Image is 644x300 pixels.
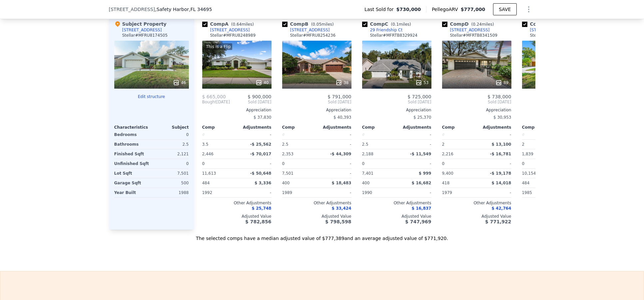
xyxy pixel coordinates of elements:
span: $ 798,598 [325,219,351,224]
div: Stellar # MFRU8252998 [530,33,576,38]
div: 1985 [522,188,555,197]
div: [STREET_ADDRESS] [122,27,162,33]
div: 0 [153,159,189,168]
span: $ 30,953 [493,115,511,120]
span: , FL 34695 [189,7,212,12]
span: Bought [202,99,217,105]
span: 2,188 [362,152,373,156]
span: $ 14,018 [492,181,511,185]
div: Adjustments [477,125,511,130]
div: Adjusted Value [282,214,351,219]
span: 0 [202,161,205,166]
div: Appreciation [282,107,351,113]
div: [DATE] [202,99,230,105]
div: 2.5 [282,140,316,149]
span: $ 999 [419,171,431,176]
div: 2,121 [153,149,189,159]
div: 1990 [362,188,395,197]
span: 2,353 [282,152,294,156]
div: Appreciation [522,107,591,113]
div: Stellar # MFRTB8341509 [450,33,497,38]
div: 89 [495,79,508,86]
span: $730,000 [396,6,421,13]
div: Appreciation [202,107,272,113]
div: Characteristics [114,125,152,130]
div: 0 [442,130,475,139]
button: Show Options [522,3,535,16]
span: 0.24 [473,22,482,27]
div: Comp [282,125,317,130]
div: 0 [282,130,316,139]
span: 400 [282,181,290,185]
span: 0.05 [313,22,322,27]
div: Comp D [442,21,497,27]
div: Adjusted Value [522,214,591,219]
span: ( miles) [388,22,413,27]
div: - [398,130,431,139]
span: 1,839 [522,152,533,156]
span: 484 [202,181,210,185]
div: - [478,188,511,197]
span: $ 725,000 [407,94,431,99]
div: Comp A [202,21,257,27]
div: - [238,188,272,197]
div: Stellar # MFRU8254236 [290,33,336,38]
div: Stellar # MFRU8248989 [210,33,256,38]
div: 7,501 [153,169,189,178]
div: Appreciation [442,107,511,113]
span: $ 16,837 [412,206,431,211]
span: -$ 25,562 [250,142,272,147]
a: 29 Friendship Ct [362,27,403,33]
span: $ 782,856 [245,219,271,224]
div: Finished Sqft [114,149,150,159]
span: $ 791,000 [327,94,351,99]
a: [STREET_ADDRESS] [442,27,490,33]
span: $ 738,000 [487,94,511,99]
div: 2.5 [153,140,189,149]
div: Comp [202,125,237,130]
div: Adjustments [397,125,431,130]
span: -$ 16,781 [490,152,511,156]
div: Stellar # MFRU8174505 [122,33,168,38]
span: ( miles) [309,22,336,27]
span: $ 771,922 [485,219,511,224]
div: - [318,169,351,178]
div: 2.5 [362,140,395,149]
div: - [398,188,431,197]
span: ( miles) [469,22,497,27]
div: [STREET_ADDRESS] [450,27,490,33]
span: $ 42,764 [492,206,511,211]
div: 2 [442,140,475,149]
span: 0 [522,161,525,166]
span: $ 13,100 [492,142,511,147]
span: 9,400 [442,171,453,176]
span: $ 16,682 [412,181,431,185]
span: $ 18,483 [332,181,351,185]
span: -$ 70,017 [250,152,272,156]
span: 418 [442,181,450,185]
a: [STREET_ADDRESS] [522,27,570,33]
div: Other Adjustments [362,200,431,206]
div: 53 [415,79,428,86]
div: - [318,130,351,139]
span: 0.64 [233,22,242,27]
div: Other Adjustments [202,200,272,206]
a: [STREET_ADDRESS] [202,27,250,33]
div: Adjusted Value [442,214,511,219]
span: Last Sold for [364,6,396,13]
span: $ 33,424 [332,206,351,211]
span: , Safety Harbor [155,6,212,13]
span: -$ 50,648 [250,171,272,176]
a: [STREET_ADDRESS] [282,27,330,33]
div: - [238,130,272,139]
div: Comp [442,125,477,130]
div: The selected comps have a median adjusted value of $777,389 and an average adjusted value of $771... [109,230,535,242]
span: $ 25,748 [252,206,272,211]
span: $ 747,969 [405,219,431,224]
div: - [398,159,431,168]
span: $ 3,336 [255,181,271,185]
div: Lot Sqft [114,169,150,178]
div: - [398,140,431,149]
div: Bedrooms [114,130,150,139]
span: Pellego ARV [432,6,461,13]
